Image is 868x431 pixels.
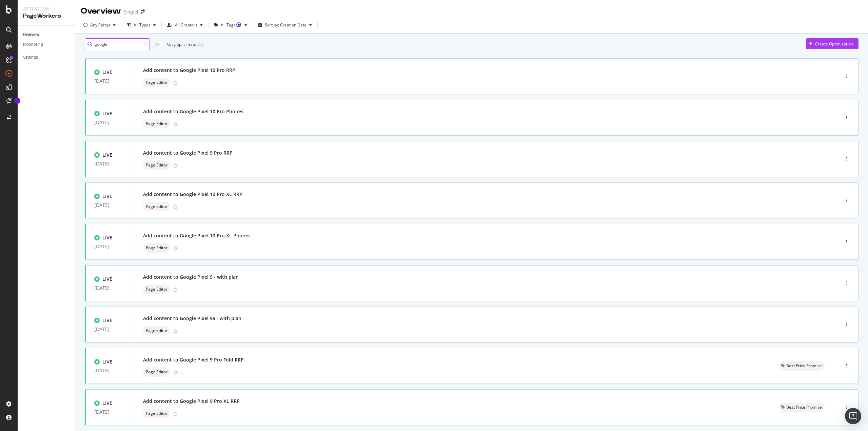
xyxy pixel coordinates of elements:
[94,202,126,208] div: [DATE]
[806,38,859,49] button: Create Optimization
[81,20,118,31] button: Any Status
[94,78,126,84] div: [DATE]
[778,403,825,412] div: neutral label
[23,54,70,61] a: Settings
[786,364,822,368] span: Best Price Promise
[265,23,307,27] div: Sort by: Creation Date
[102,317,112,324] div: LIVE
[143,274,239,280] div: Add content to Google Pixel 9 - with plan
[102,400,112,407] div: LIVE
[146,411,167,415] span: Page Editor
[778,361,825,371] div: neutral label
[164,20,205,31] button: All Creators
[143,78,170,87] div: neutral label
[94,368,126,373] div: [DATE]
[102,193,112,200] div: LIVE
[102,69,112,76] div: LIVE
[90,23,110,27] div: Any Status
[23,54,38,61] div: Settings
[143,160,170,170] div: neutral label
[180,80,183,85] span: ...
[786,405,822,409] span: Best Price Promise
[94,120,126,125] div: [DATE]
[180,162,183,168] span: ...
[102,234,112,241] div: LIVE
[143,191,242,198] div: Add content to Google Pixel 10 Pro XL RRP
[143,202,170,211] div: neutral label
[167,41,196,47] div: Only Split Tests
[180,204,183,210] span: ...
[146,204,167,209] span: Page Editor
[23,41,70,48] a: Monitoring
[146,122,167,126] span: Page Editor
[102,358,112,365] div: LIVE
[143,119,170,129] div: neutral label
[94,161,126,166] div: [DATE]
[221,23,242,27] div: All Tags
[81,5,121,17] div: Overview
[23,31,70,38] a: Overview
[211,20,250,31] button: All TagsTooltip anchor
[180,328,183,334] span: ...
[23,31,39,38] div: Overview
[180,245,183,251] span: ...
[143,232,251,239] div: Add content to Google Pixel 10 Pro XL Phones
[23,12,70,20] div: PageWorkers
[94,409,126,415] div: [DATE]
[143,367,170,377] div: neutral label
[146,163,167,167] span: Page Editor
[180,287,183,292] span: ...
[102,110,112,117] div: LIVE
[143,285,170,294] div: neutral label
[143,150,233,156] div: Add content to Google Pixel 9 Pro RRP
[197,41,203,48] div: ( 0 )
[143,356,244,363] div: Add content to Google Pixel 9 Pro Fold RRP
[143,398,240,405] div: Add content to Google Pixel 9 Pro XL RRP
[85,38,150,50] input: Search an Optimization
[146,370,167,374] span: Page Editor
[256,20,315,31] button: Sort by: Creation Date
[143,243,170,253] div: neutral label
[102,152,112,158] div: LIVE
[236,22,242,28] div: Tooltip anchor
[143,108,243,115] div: Add content to Google Pixel 10 Pro Phones
[124,8,138,15] div: Singtel
[143,409,170,418] div: neutral label
[146,287,167,291] span: Page Editor
[143,326,170,335] div: neutral label
[23,5,70,12] div: Activation
[180,121,183,127] span: ...
[146,329,167,333] span: Page Editor
[180,411,183,416] span: ...
[94,285,126,291] div: [DATE]
[180,369,183,375] span: ...
[146,246,167,250] span: Page Editor
[14,98,20,104] div: Tooltip anchor
[94,244,126,249] div: [DATE]
[134,23,151,27] div: All Types
[94,327,126,332] div: [DATE]
[845,408,861,424] div: Open Intercom Messenger
[102,276,112,282] div: LIVE
[141,9,145,14] div: arrow-right-arrow-left
[146,80,167,84] span: Page Editor
[175,23,197,27] div: All Creators
[23,41,43,48] div: Monitoring
[815,41,853,47] div: Create Optimization
[143,67,235,74] div: Add content to Google Pixel 10 Pro RRP
[124,20,159,31] button: All Types
[143,315,241,322] div: Add content to Google Pixel 9a - with plan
